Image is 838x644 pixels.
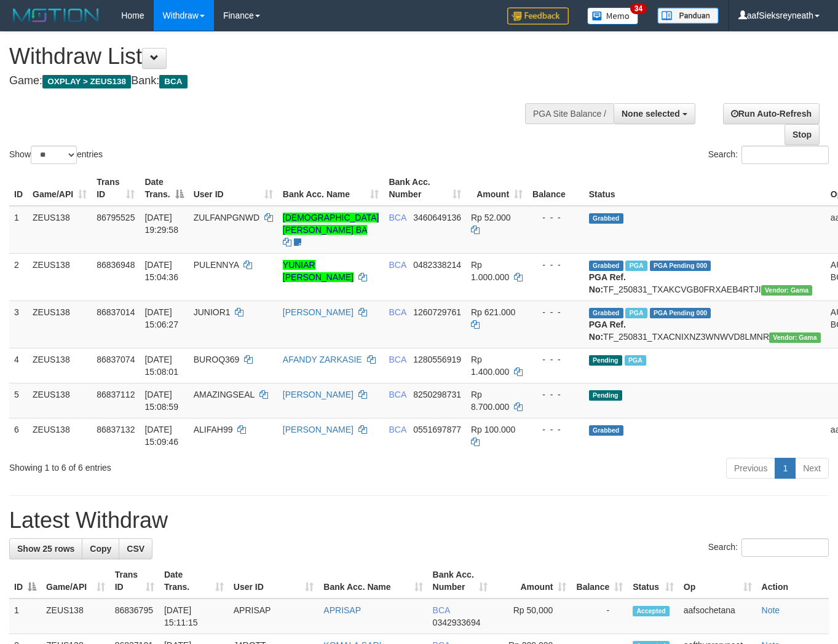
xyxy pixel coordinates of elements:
[433,605,450,615] span: BCA
[471,355,509,377] span: Rp 1.400.000
[657,7,719,24] img: panduan.png
[614,103,695,124] button: None selected
[492,563,571,599] th: Amount: activate to sort column ascending
[194,260,239,270] span: PULENNYA
[413,213,461,222] span: Copy 3460649136 to clipboard
[9,563,41,599] th: ID: activate to sort column descending
[584,300,826,348] td: TF_250831_TXACNIXNZ3WNWVD8LMNR
[82,538,119,559] a: Copy
[110,599,159,634] td: 86836795
[413,307,461,317] span: Copy 1260729761 to clipboard
[229,563,319,599] th: User ID: activate to sort column ascending
[587,7,639,25] img: Button%20Memo.svg
[9,538,82,559] a: Show 25 rows
[413,355,461,364] span: Copy 1280556919 to clipboard
[625,355,646,366] span: Marked by aafnoeunsreypich
[679,563,757,599] th: Op: activate to sort column ascending
[785,124,820,145] a: Stop
[433,618,481,627] span: Copy 0342933694 to clipboard
[532,259,579,271] div: - - -
[9,206,28,254] td: 1
[525,103,614,124] div: PGA Site Balance /
[283,307,354,317] a: [PERSON_NAME]
[9,457,340,474] div: Showing 1 to 6 of 6 entries
[389,425,406,434] span: BCA
[9,171,28,206] th: ID
[194,355,240,364] span: BUROQ369
[589,272,626,294] b: PGA Ref. No:
[9,418,28,453] td: 6
[28,300,92,348] td: ZEUS138
[507,7,569,25] img: Feedback.jpg
[471,425,515,434] span: Rp 100.000
[9,508,829,533] h1: Latest Withdraw
[189,171,278,206] th: User ID: activate to sort column ascending
[723,103,820,124] a: Run Auto-Refresh
[650,261,711,271] span: PGA Pending
[97,213,135,222] span: 86795525
[9,599,41,634] td: 1
[492,599,571,634] td: Rp 50,000
[384,171,466,206] th: Bank Acc. Number: activate to sort column ascending
[589,355,622,366] span: Pending
[532,388,579,401] div: - - -
[389,213,406,222] span: BCA
[622,109,680,119] span: None selected
[41,563,110,599] th: Game/API: activate to sort column ascending
[471,260,509,282] span: Rp 1.000.000
[775,458,796,479] a: 1
[762,605,780,615] a: Note
[9,146,103,164] label: Show entries
[769,332,821,343] span: Vendor URL: https://trx31.1velocity.biz
[584,171,826,206] th: Status
[9,6,103,25] img: MOTION_logo.png
[194,425,233,434] span: ALIFAH99
[9,348,28,383] td: 4
[159,599,229,634] td: [DATE] 15:11:15
[28,171,92,206] th: Game/API: activate to sort column ascending
[144,355,178,377] span: [DATE] 15:08:01
[761,285,813,296] span: Vendor URL: https://trx31.1velocity.biz
[757,563,829,599] th: Action
[528,171,584,206] th: Balance
[532,423,579,436] div: - - -
[278,171,384,206] th: Bank Acc. Name: activate to sort column ascending
[159,563,229,599] th: Date Trans.: activate to sort column ascending
[41,599,110,634] td: ZEUS138
[708,538,829,557] label: Search:
[589,425,623,436] span: Grabbed
[389,355,406,364] span: BCA
[589,308,623,318] span: Grabbed
[144,260,178,282] span: [DATE] 15:04:36
[389,260,406,270] span: BCA
[9,383,28,418] td: 5
[283,355,362,364] a: AFANDY ZARKASIE
[42,75,131,88] span: OXPLAY > ZEUS138
[726,458,775,479] a: Previous
[650,308,711,318] span: PGA Pending
[28,383,92,418] td: ZEUS138
[679,599,757,634] td: aafsochetana
[471,390,509,412] span: Rp 8.700.000
[283,390,354,399] a: [PERSON_NAME]
[194,213,259,222] span: ZULFANPGNWD
[466,171,528,206] th: Amount: activate to sort column ascending
[532,353,579,366] div: - - -
[283,213,379,235] a: [DEMOGRAPHIC_DATA][PERSON_NAME] BA
[144,307,178,329] span: [DATE] 15:06:27
[584,253,826,300] td: TF_250831_TXAKCVGB0FRXAEB4RTJI
[323,605,361,615] a: APRISAP
[630,3,647,14] span: 34
[31,146,77,164] select: Showentries
[140,171,188,206] th: Date Trans.: activate to sort column descending
[571,563,628,599] th: Balance: activate to sort column ascending
[471,307,515,317] span: Rp 621.000
[194,307,231,317] span: JUNIOR1
[413,260,461,270] span: Copy 0482338214 to clipboard
[127,544,144,554] span: CSV
[532,306,579,318] div: - - -
[532,211,579,224] div: - - -
[144,213,178,235] span: [DATE] 19:29:58
[144,390,178,412] span: [DATE] 15:08:59
[589,261,623,271] span: Grabbed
